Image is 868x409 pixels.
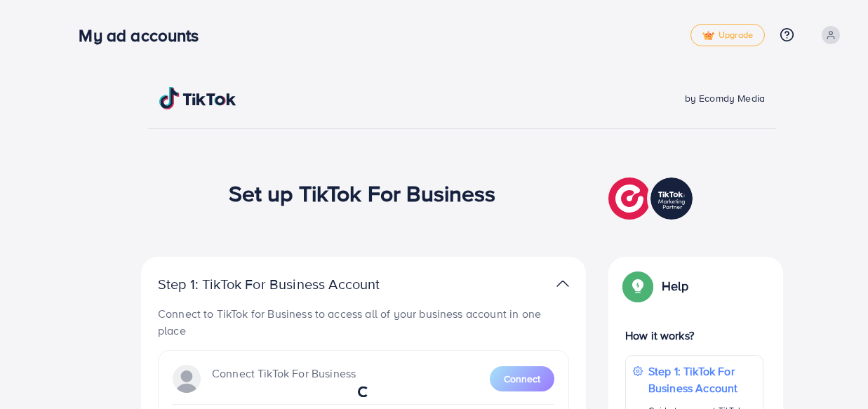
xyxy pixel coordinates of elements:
[158,276,425,293] p: Step 1: TikTok For Business Account
[702,31,714,41] img: tick
[608,174,696,223] img: TikTok partner
[79,25,210,46] h3: My ad accounts
[702,30,753,41] span: Upgrade
[625,274,650,299] img: Popup guide
[685,91,765,105] span: by Ecomdy Media
[229,180,496,206] h1: Set up TikTok For Business
[690,24,765,46] a: tickUpgrade
[625,327,763,344] p: How it works?
[556,274,569,294] img: TikTok partner
[648,363,756,396] p: Step 1: TikTok For Business Account
[662,278,689,295] p: Help
[159,87,236,109] img: TikTok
